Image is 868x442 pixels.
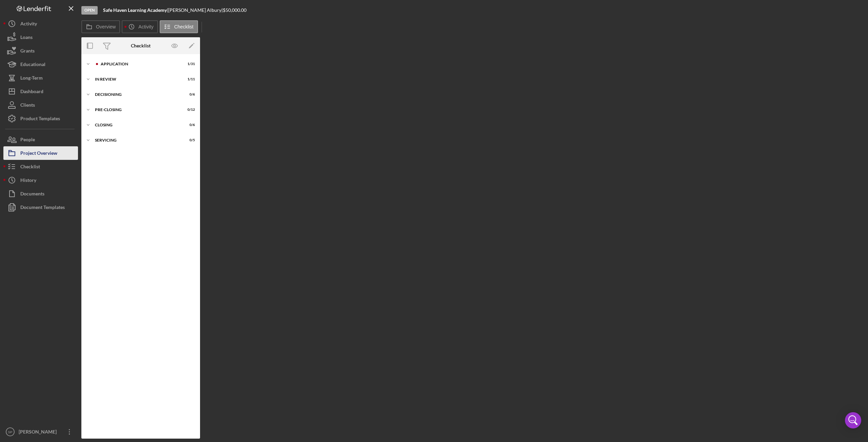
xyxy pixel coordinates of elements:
button: Project Overview [3,146,78,160]
div: Closing [95,123,178,127]
button: Educational [3,58,78,71]
div: Document Templates [20,201,65,216]
div: $50,000.00 [223,7,249,13]
div: Servicing [95,138,178,142]
button: Dashboard [3,85,78,98]
div: Product Templates [20,112,60,127]
div: Checklist [20,160,40,175]
div: In Review [95,77,178,81]
div: Grants [20,44,35,59]
div: Application [101,62,178,66]
button: Overview [81,20,120,33]
div: 0 / 5 [183,138,195,142]
div: Checklist [131,43,151,48]
button: Product Templates [3,112,78,125]
div: [PERSON_NAME] Albury | [168,7,223,13]
div: Clients [20,98,35,113]
label: Activity [138,24,153,29]
div: 1 / 31 [183,62,195,66]
div: History [20,173,36,189]
div: Pre-Closing [95,108,178,112]
div: Loans [20,30,33,46]
button: Grants [3,44,78,58]
button: Documents [3,187,78,201]
button: Activity [122,20,158,33]
b: Safe Haven Learning Academy [103,7,167,13]
div: Open [81,6,98,15]
button: History [3,173,78,187]
button: Checklist [3,160,78,173]
button: Activity [3,17,78,30]
div: 0 / 6 [183,92,195,97]
div: People [20,133,35,148]
label: Checklist [174,24,194,29]
button: Loans [3,30,78,44]
button: Clients [3,98,78,112]
div: 0 / 12 [183,108,195,112]
label: Overview [96,24,116,29]
div: Decisioning [95,92,178,97]
div: Project Overview [20,146,57,162]
div: Dashboard [20,85,43,100]
div: [PERSON_NAME] [17,425,61,440]
div: Activity [20,17,37,32]
div: 1 / 11 [183,77,195,81]
button: People [3,133,78,146]
button: SP[PERSON_NAME] [3,425,78,439]
div: Documents [20,187,44,202]
div: 0 / 6 [183,123,195,127]
text: SP [8,430,13,434]
div: Open Intercom Messenger [845,412,861,428]
button: Checklist [160,20,198,33]
button: Long-Term [3,71,78,85]
div: | [103,7,168,13]
button: Document Templates [3,201,78,214]
div: Long-Term [20,71,43,86]
div: Educational [20,58,45,73]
